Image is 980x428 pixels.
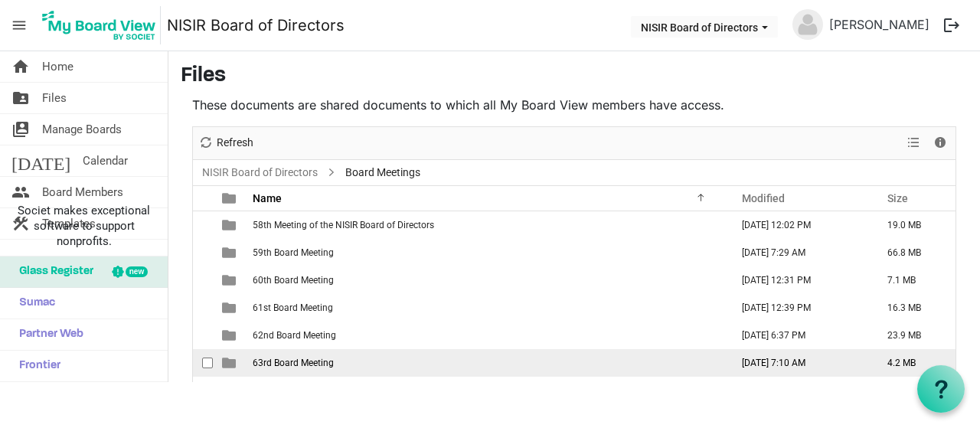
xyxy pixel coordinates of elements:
[7,203,161,249] span: Societ makes exceptional software to support nonprofits.
[42,114,122,145] span: Manage Boards
[871,211,955,239] td: 19.0 MB is template cell column header Size
[887,192,908,204] span: Size
[167,10,345,41] a: NISIR Board of Directors
[42,51,73,82] span: Home
[126,266,148,277] div: new
[726,294,871,322] td: February 19, 2025 12:39 PM column header Modified
[253,192,282,204] span: Name
[193,239,213,266] td: checkbox
[248,377,726,404] td: Extraordinary Board Meeting is template cell column header Name
[42,177,123,207] span: Board Members
[196,133,256,152] button: Refresh
[199,163,321,182] a: NISIR Board of Directors
[213,377,248,404] td: is template cell column header type
[742,192,785,204] span: Modified
[193,294,213,322] td: checkbox
[11,256,93,287] span: Glass Register
[930,133,951,152] button: Details
[213,294,248,322] td: is template cell column header type
[38,6,167,44] a: My Board View Logo
[904,133,923,152] button: View dropdownbutton
[342,163,423,182] span: Board Meetings
[871,377,955,404] td: 641.7 kB is template cell column header Size
[253,302,333,313] span: 61st Board Meeting
[253,247,334,258] span: 59th Board Meeting
[726,349,871,377] td: September 19, 2025 7:10 AM column header Modified
[253,220,434,230] span: 58th Meeting of the NISIR Board of Directors
[213,322,248,349] td: is template cell column header type
[193,127,259,159] div: Refresh
[83,145,128,176] span: Calendar
[193,211,213,239] td: checkbox
[726,211,871,239] td: June 07, 2024 12:02 PM column header Modified
[193,266,213,294] td: checkbox
[927,127,953,159] div: Details
[193,377,213,404] td: checkbox
[213,239,248,266] td: is template cell column header type
[5,11,34,40] span: menu
[213,349,248,377] td: is template cell column header type
[871,239,955,266] td: 66.8 MB is template cell column header Size
[181,64,968,90] h3: Files
[213,211,248,239] td: is template cell column header type
[11,319,83,350] span: Partner Web
[253,275,334,286] span: 60th Board Meeting
[11,288,55,319] span: Sumac
[726,266,871,294] td: January 10, 2025 12:31 PM column header Modified
[11,51,30,82] span: home
[38,6,161,44] img: My Board View Logo
[871,266,955,294] td: 7.1 MB is template cell column header Size
[11,177,30,207] span: people
[248,322,726,349] td: 62nd Board Meeting is template cell column header Name
[726,239,871,266] td: October 04, 2024 7:29 AM column header Modified
[823,9,936,40] a: [PERSON_NAME]
[248,349,726,377] td: 63rd Board Meeting is template cell column header Name
[215,133,255,152] span: Refresh
[871,294,955,322] td: 16.3 MB is template cell column header Size
[253,330,336,341] span: 62nd Board Meeting
[192,96,956,114] p: These documents are shared documents to which all My Board View members have access.
[248,266,726,294] td: 60th Board Meeting is template cell column header Name
[193,322,213,349] td: checkbox
[42,83,67,113] span: Files
[901,127,927,159] div: View
[11,145,70,176] span: [DATE]
[248,294,726,322] td: 61st Board Meeting is template cell column header Name
[11,83,30,113] span: folder_shared
[11,351,60,381] span: Frontier
[871,322,955,349] td: 23.9 MB is template cell column header Size
[248,211,726,239] td: 58th Meeting of the NISIR Board of Directors is template cell column header Name
[792,9,823,40] img: no-profile-picture.svg
[726,377,871,404] td: July 01, 2024 10:00 AM column header Modified
[631,16,778,38] button: NISIR Board of Directors dropdownbutton
[11,114,30,145] span: switch_account
[248,239,726,266] td: 59th Board Meeting is template cell column header Name
[871,349,955,377] td: 4.2 MB is template cell column header Size
[936,9,968,41] button: logout
[213,266,248,294] td: is template cell column header type
[193,349,213,377] td: checkbox
[253,358,334,368] span: 63rd Board Meeting
[726,322,871,349] td: June 19, 2025 6:37 PM column header Modified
